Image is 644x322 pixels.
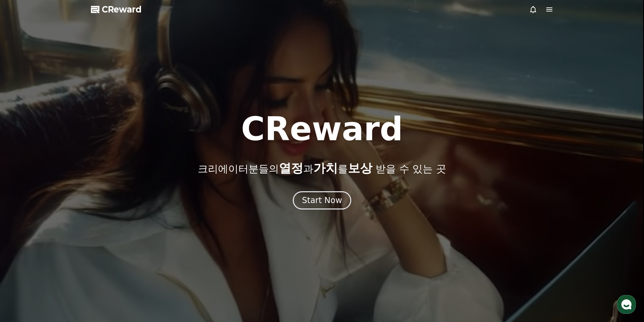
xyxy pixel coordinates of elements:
a: Start Now [293,198,351,204]
p: 크리에이터분들의 과 를 받을 수 있는 곳 [198,162,446,175]
span: 보상 [348,161,372,175]
a: CReward [91,4,142,15]
span: 홈 [21,224,25,230]
span: 열정 [279,161,303,175]
a: 설정 [87,214,130,231]
span: 대화 [62,225,70,230]
h1: CReward [241,113,403,145]
span: CReward [102,4,142,15]
span: 설정 [104,224,113,230]
div: Start Now [302,195,342,206]
a: 홈 [2,214,45,231]
span: 가치 [313,161,338,175]
a: 대화 [45,214,87,231]
button: Start Now [293,191,351,209]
